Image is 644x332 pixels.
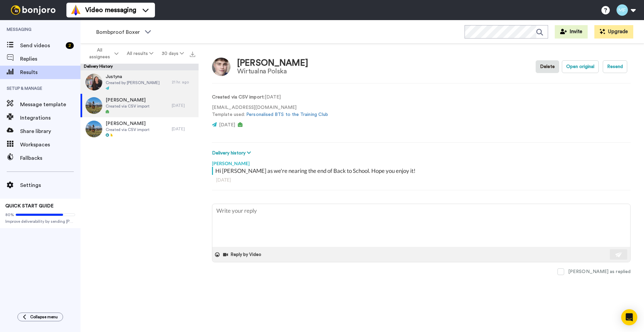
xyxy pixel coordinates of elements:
[536,60,559,73] button: Delete
[212,95,264,99] strong: Created via CSV import
[106,73,160,80] span: Justyna
[216,177,627,183] div: [DATE]
[86,97,102,114] img: b702cc1b-0e9a-419e-81d5-dd7182ca901f-thumb.jpg
[106,97,150,104] span: [PERSON_NAME]
[172,103,195,108] div: [DATE]
[123,48,158,60] button: All results
[5,219,75,224] span: Improve deliverability by sending [PERSON_NAME]’s from your own email
[70,5,81,15] img: vm-color.svg
[80,117,199,141] a: [PERSON_NAME]Created via CSV import[DATE]
[106,80,160,85] span: Created by [PERSON_NAME]
[246,112,328,117] a: Personalised BTS to the Training Club
[86,47,113,60] span: All assignees
[157,48,188,60] button: 30 days
[20,42,63,50] span: Send videos
[20,101,80,109] span: Message template
[80,64,199,70] div: Delivery History
[212,58,230,76] img: Image of Milo
[20,181,80,189] span: Settings
[106,120,150,127] span: [PERSON_NAME]
[8,5,58,15] img: bj-logo-header-white.svg
[603,60,627,73] button: Resend
[82,44,123,63] button: All assignees
[237,58,308,68] div: [PERSON_NAME]
[190,52,195,57] img: export.svg
[17,313,63,321] button: Collapse menu
[568,268,631,275] div: [PERSON_NAME] as replied
[20,55,80,63] span: Replies
[80,70,199,94] a: JustynaCreated by [PERSON_NAME]21 hr. ago
[172,126,195,132] div: [DATE]
[80,94,199,117] a: [PERSON_NAME]Created via CSV import[DATE]
[615,252,623,257] img: send-white.svg
[86,121,102,137] img: 1729b5a0-0c69-4c63-8428-c4f668918b33-thumb.jpg
[20,154,80,162] span: Fallbacks
[212,104,328,118] p: [EMAIL_ADDRESS][DOMAIN_NAME] Template used:
[85,5,136,15] span: Video messaging
[5,204,54,208] span: QUICK START GUIDE
[212,157,631,167] div: [PERSON_NAME]
[212,149,253,157] button: Delivery history
[20,127,80,135] span: Share library
[215,167,629,175] div: Hi [PERSON_NAME] as we're nearing the end of Back to School. Hope you enjoy it!
[621,309,637,325] div: Open Intercom Messenger
[5,212,14,217] span: 80%
[562,60,599,73] button: Open original
[555,25,588,39] button: Invite
[237,68,308,75] div: Wirtualna Polska
[594,25,633,39] button: Upgrade
[188,49,197,59] button: Export all results that match these filters now.
[20,114,80,122] span: Integrations
[66,42,74,49] div: 2
[30,314,58,320] span: Collapse menu
[219,123,235,127] span: [DATE]
[20,68,80,76] span: Results
[86,74,102,90] img: d4e3e725-f178-4c24-bdb7-21f5a07e88ff-thumb.jpg
[222,250,263,260] button: Reply by Video
[96,28,141,36] span: Bombproof Boxer
[212,94,328,101] p: : [DATE]
[20,141,80,149] span: Workspaces
[106,104,150,109] span: Created via CSV import
[172,79,195,85] div: 21 hr. ago
[106,127,150,132] span: Created via CSV import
